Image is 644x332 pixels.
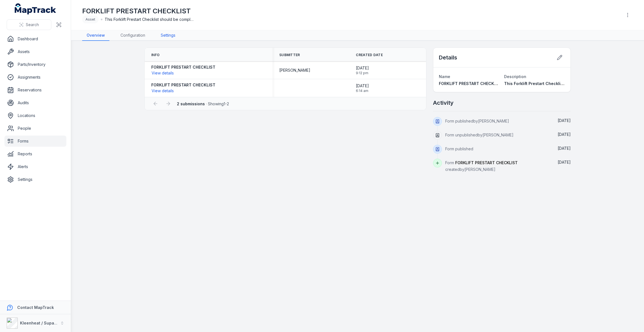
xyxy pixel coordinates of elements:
[558,160,571,164] span: [DATE]
[356,53,383,57] span: Created Date
[151,64,215,70] strong: FORKLIFT PRESTART CHECKLIST
[445,119,509,123] span: Form published by [PERSON_NAME]
[445,146,473,151] span: Form published
[4,84,66,96] a: Reservations
[82,30,109,41] a: Overview
[4,59,66,70] a: Parts/Inventory
[4,46,66,57] a: Assets
[279,68,310,73] span: [PERSON_NAME]
[177,101,229,106] span: · Showing 1 - 2
[4,148,66,159] a: Reports
[4,97,66,108] a: Audits
[356,83,369,93] time: 30/10/2024, 6:14:53 am
[17,305,54,310] strong: Contact MapTrack
[151,88,174,94] button: View details
[151,53,160,57] span: Info
[177,101,205,106] strong: 2 submissions
[445,133,514,137] span: Form unpublished by [PERSON_NAME]
[15,3,56,14] a: MapTrack
[4,110,66,121] a: Locations
[279,53,300,57] span: Submitter
[4,72,66,83] a: Assignments
[156,30,180,41] a: Settings
[433,99,454,107] h2: Activity
[26,22,39,28] span: Search
[439,54,457,61] h2: Details
[356,89,369,93] span: 6:14 am
[105,17,193,22] span: This Forklift Prestart Checklist should be completed every day before starting forklift operations.
[558,160,571,164] time: 29/10/2024, 4:04:13 pm
[558,132,571,137] span: [DATE]
[356,65,369,75] time: 19/09/2025, 9:12:51 pm
[20,321,61,325] strong: Kleenheat / Supagas
[82,16,99,23] div: Asset
[504,74,526,79] span: Description
[439,74,450,79] span: Name
[7,19,51,30] button: Search
[455,160,518,165] span: FORKLIFT PRESTART CHECKLIST
[558,132,571,137] time: 04/04/2025, 1:03:46 pm
[558,118,571,123] time: 04/04/2025, 1:05:06 pm
[356,65,369,71] span: [DATE]
[558,146,571,151] span: [DATE]
[558,146,571,151] time: 30/10/2024, 6:09:56 am
[4,174,66,185] a: Settings
[4,161,66,172] a: Alerts
[4,123,66,134] a: People
[82,7,193,16] h1: FORKLIFT PRESTART CHECKLIST
[151,82,215,88] strong: FORKLIFT PRESTART CHECKLIST
[356,83,369,89] span: [DATE]
[116,30,150,41] a: Configuration
[4,33,66,44] a: Dashboard
[151,70,174,76] button: View details
[356,71,369,75] span: 9:12 pm
[558,118,571,123] span: [DATE]
[445,160,518,172] span: Form created by [PERSON_NAME]
[4,136,66,147] a: Forms
[439,81,503,86] span: FORKLIFT PRESTART CHECKLIST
